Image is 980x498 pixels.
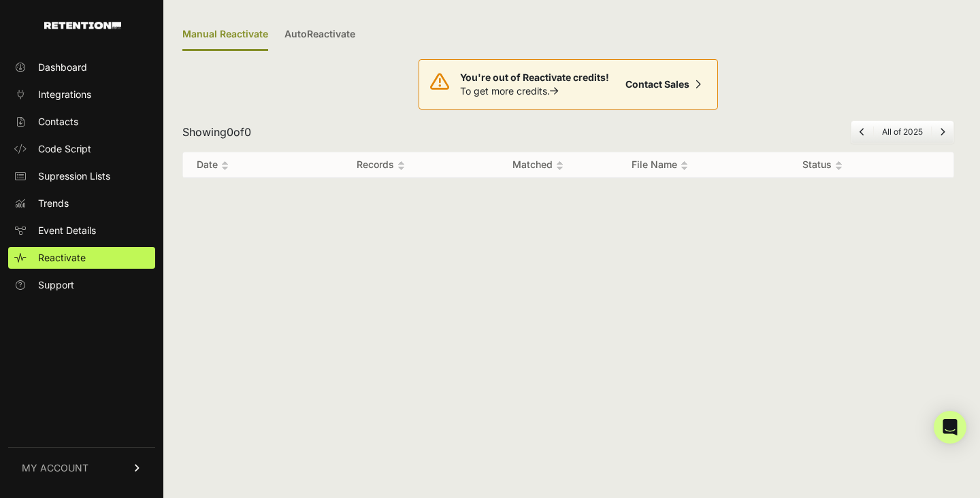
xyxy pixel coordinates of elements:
span: Reactivate [38,251,86,265]
span: 0 [244,125,251,139]
th: File Name [618,152,789,178]
span: Integrations [38,88,91,101]
a: Dashboard [8,56,155,78]
a: Next [940,127,945,137]
a: Contacts [8,111,155,133]
div: Open Intercom Messenger [934,411,966,444]
a: Support [8,274,155,296]
img: Retention.com [44,22,121,29]
a: MY ACCOUNT [8,447,155,488]
a: Previous [860,127,865,137]
img: no_sort-eaf950dc5ab64cae54d48a5578032e96f70b2ecb7d747501f34c8f2db400fb66.gif [681,161,688,171]
a: Integrations [8,84,155,105]
a: Contact Sales [620,71,706,98]
a: Reactivate [8,247,155,269]
th: Matched [458,152,618,178]
span: MY ACCOUNT [22,461,88,475]
th: Date [183,152,304,178]
img: no_sort-eaf950dc5ab64cae54d48a5578032e96f70b2ecb7d747501f34c8f2db400fb66.gif [397,161,405,171]
p: To get more credits. [460,84,609,98]
div: Showing of [182,124,251,140]
div: Manual Reactivate [182,19,268,51]
a: Event Details [8,220,155,242]
strong: You're out of Reactivate credits! [460,71,609,83]
img: no_sort-eaf950dc5ab64cae54d48a5578032e96f70b2ecb7d747501f34c8f2db400fb66.gif [835,161,843,171]
a: Supression Lists [8,165,155,187]
span: Trends [38,197,69,210]
a: Trends [8,193,155,214]
span: Support [38,278,74,292]
span: Contacts [38,115,78,129]
span: Dashboard [38,61,87,74]
span: Code Script [38,142,91,156]
nav: Page navigation [851,120,954,144]
th: Status [789,152,926,178]
span: 0 [227,125,233,139]
a: Code Script [8,138,155,160]
span: Event Details [38,224,96,237]
th: Records [304,152,459,178]
li: All of 2025 [873,127,931,137]
img: no_sort-eaf950dc5ab64cae54d48a5578032e96f70b2ecb7d747501f34c8f2db400fb66.gif [556,161,563,171]
a: AutoReactivate [284,19,355,51]
span: Supression Lists [38,169,110,183]
img: no_sort-eaf950dc5ab64cae54d48a5578032e96f70b2ecb7d747501f34c8f2db400fb66.gif [221,161,229,171]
